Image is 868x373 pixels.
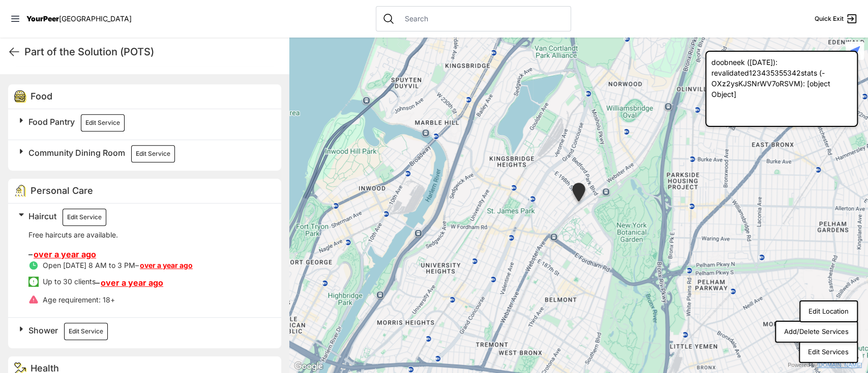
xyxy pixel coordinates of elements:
[131,145,175,162] button: Edit Service
[28,211,56,221] span: Haircut
[705,51,858,127] div: doobneek ([DATE]): revalidated stats (-OXz2ysKJSNrWV7oRSVM): [object Object]
[399,14,564,24] input: Search
[799,300,858,323] button: Edit Location
[788,361,862,369] div: Powered by
[26,14,59,23] span: YourPeer
[292,360,325,373] img: Google
[34,249,96,259] a: over a year ago
[43,295,101,304] span: Age requirement:
[815,13,858,25] a: Quick Exit
[292,360,325,373] a: Open this area in Google Maps (opens a new window)
[43,261,135,269] span: Open [DATE] 8 AM to 3 PM
[28,325,58,335] span: Shower
[749,69,801,77] a: 123435355342
[775,321,858,343] button: Add/Delete Services
[24,45,281,59] h1: Part of the Solution (POTS)
[817,362,862,368] a: [DOMAIN_NAME]
[63,209,106,226] button: Edit Service
[799,341,858,363] button: Edit Services
[26,16,132,22] a: YourPeer[GEOGRAPHIC_DATA]
[101,277,163,289] a: over a year ago
[81,114,125,131] button: Edit Service
[815,15,844,23] span: Quick Exit
[43,277,96,287] p: Up to 30 clients
[140,261,193,269] a: over a year ago
[59,14,132,23] span: [GEOGRAPHIC_DATA]
[28,230,269,240] p: Free haircuts are available.
[64,323,108,340] button: Edit Service
[43,295,115,305] p: 18+
[28,277,269,289] li: –
[31,91,52,101] span: Food
[28,230,269,305] div: –
[570,183,587,206] div: Webster Avenue
[28,148,125,158] span: Community Dining Room
[31,185,93,196] span: Personal Care
[43,260,193,270] p: –
[28,117,75,127] span: Food Pantry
